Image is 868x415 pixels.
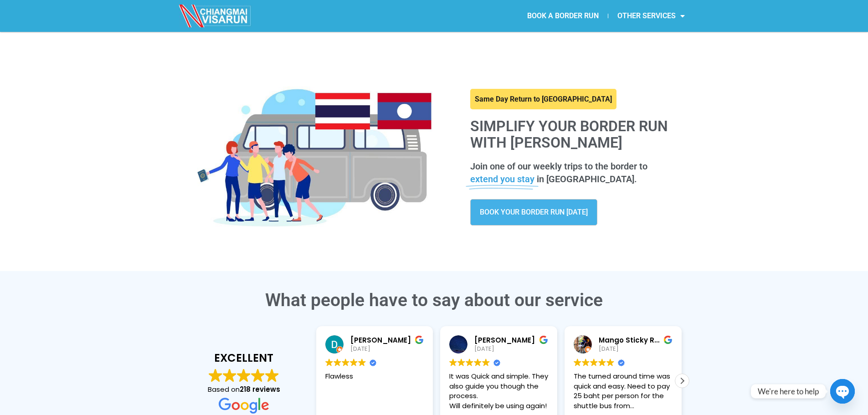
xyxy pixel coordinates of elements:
[482,359,490,366] img: Google
[219,398,269,414] img: Google
[449,335,467,354] img: Marcus Olsen profile picture
[606,359,614,366] img: Google
[599,345,673,353] div: [DATE]
[470,118,680,150] h1: Simplify your border run with [PERSON_NAME]
[470,199,597,225] a: BOOK YOUR BORDER RUN [DATE]
[608,5,694,26] a: OTHER SERVICES
[582,359,590,366] img: Google
[449,359,457,366] img: Google
[599,335,673,345] div: Mango Sticky Rice
[474,335,548,345] div: [PERSON_NAME]
[209,369,222,382] img: Google
[237,369,251,382] img: Google
[466,359,473,366] img: Google
[474,359,482,366] img: Google
[325,335,344,354] img: Dave Reid profile picture
[480,209,588,216] span: BOOK YOUR BORDER RUN [DATE]
[574,359,581,366] img: Google
[574,371,673,411] div: The turned around time was quick and easy. Need to pay 25 baht per person for the shuttle bus fro...
[188,350,300,366] strong: EXCELLENT
[590,359,598,366] img: Google
[449,371,548,411] div: It was Quick and simple. They also guide you though the process. Will definitely be using again!
[325,371,424,411] div: Flawless
[325,359,333,366] img: Google
[358,359,366,366] img: Google
[350,335,424,345] div: [PERSON_NAME]
[251,369,265,382] img: Google
[675,374,689,388] div: Next review
[537,174,637,184] span: in [GEOGRAPHIC_DATA].
[223,369,236,382] img: Google
[208,384,280,394] span: Based on
[470,161,647,172] span: Join one of our weekly trips to the border to
[574,335,592,354] img: Mango Sticky Rice profile picture
[240,384,280,394] strong: 218 reviews
[474,345,548,353] div: [DATE]
[350,345,424,353] div: [DATE]
[179,292,689,309] h3: What people have to say about our service
[518,5,608,26] a: BOOK A BORDER RUN
[334,359,341,366] img: Google
[457,359,465,366] img: Google
[434,5,694,26] nav: Menu
[265,369,279,382] img: Google
[598,359,606,366] img: Google
[342,359,349,366] img: Google
[350,359,358,366] img: Google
